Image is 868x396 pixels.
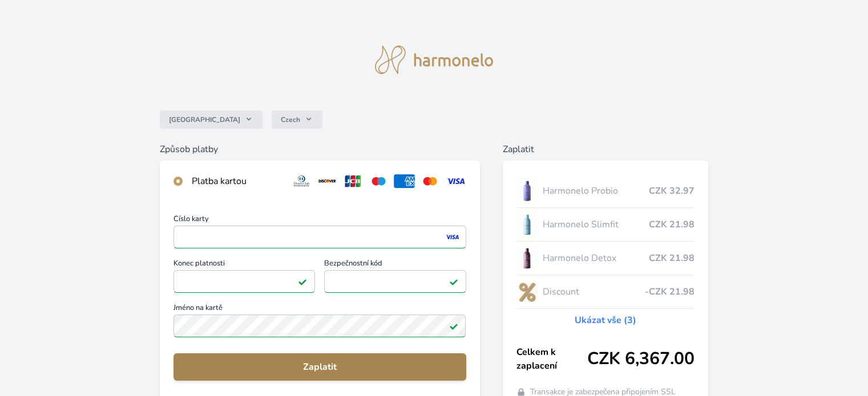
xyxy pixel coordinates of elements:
[173,260,315,270] span: Konec platnosti
[445,232,460,242] img: visa
[173,315,466,337] input: Jméno na kartěPlatné pole
[192,174,282,188] div: Platba kartou
[160,111,263,129] button: [GEOGRAPHIC_DATA]
[516,210,538,239] img: SLIMFIT_se_stinem_x-lo.jpg
[291,174,312,188] img: diners.svg
[298,277,307,286] img: Platné pole
[329,273,461,289] iframe: Iframe pro bezpečnostní kód
[419,174,441,188] img: mc.svg
[449,321,458,330] img: Platné pole
[173,215,466,226] span: Číslo karty
[649,184,695,198] span: CZK 32.97
[503,142,708,156] h6: Zaplatit
[169,115,240,124] span: [GEOGRAPHIC_DATA]
[179,273,310,289] iframe: Iframe pro datum vypršení platnosti
[516,177,538,205] img: CLEAN_PROBIO_se_stinem_x-lo.jpg
[317,174,338,188] img: discover.svg
[449,277,458,286] img: Platné pole
[281,115,300,124] span: Czech
[587,349,695,369] span: CZK 6,367.00
[183,360,457,374] span: Zaplatit
[542,218,648,231] span: Harmonelo Slimfit
[575,313,636,327] a: Ukázat vše (3)
[173,353,466,381] button: Zaplatit
[516,244,538,272] img: DETOX_se_stinem_x-lo.jpg
[179,229,461,245] iframe: Iframe pro číslo karty
[324,260,466,270] span: Bezpečnostní kód
[542,184,648,198] span: Harmonelo Probio
[445,174,466,188] img: visa.svg
[542,251,648,265] span: Harmonelo Detox
[375,46,494,74] img: logo.svg
[649,218,695,231] span: CZK 21.98
[342,174,364,188] img: jcb.svg
[160,142,479,156] h6: Způsob platby
[542,285,644,299] span: Discount
[516,277,538,306] img: discount-lo.png
[173,304,466,315] span: Jméno na kartě
[649,251,695,265] span: CZK 21.98
[645,285,695,299] span: -CZK 21.98
[516,345,587,373] span: Celkem k zaplacení
[394,174,415,188] img: amex.svg
[368,174,389,188] img: maestro.svg
[272,111,322,129] button: Czech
